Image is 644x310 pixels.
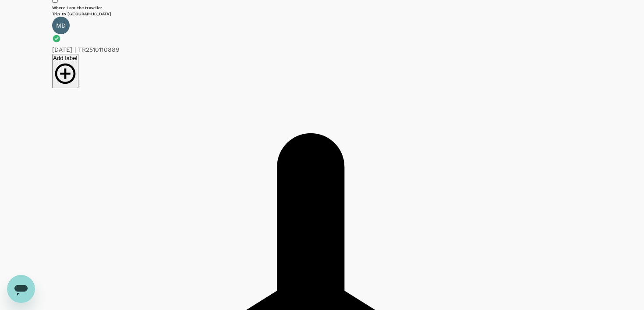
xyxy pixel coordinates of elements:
[74,46,76,53] span: |
[56,21,66,30] p: MD
[52,45,592,54] p: [DATE] TR2510110889
[52,54,78,88] button: Add label
[52,11,592,17] h6: Trip to [GEOGRAPHIC_DATA]
[7,275,35,303] iframe: Button to launch messaging window
[52,5,592,11] h6: Where I am the traveller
